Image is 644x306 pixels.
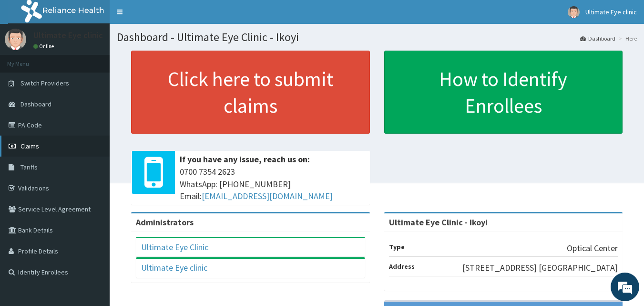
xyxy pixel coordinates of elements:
[20,142,39,150] span: Claims
[580,34,615,42] a: Dashboard
[141,242,208,253] a: Ultimate Eye Clinic
[462,262,618,274] p: [STREET_ADDRESS] [GEOGRAPHIC_DATA]
[567,242,618,254] p: Optical Center
[384,51,623,134] a: How to Identify Enrollees
[33,31,103,40] p: Ultimate Eye clinic
[117,31,637,43] h1: Dashboard - Ultimate Eye Clinic - Ikoyi
[389,262,415,271] b: Address
[131,51,370,134] a: Click here to submit claims
[389,217,488,228] strong: Ultimate Eye Clinic - Ikoyi
[33,43,56,50] a: Online
[20,163,38,171] span: Tariffs
[389,243,405,251] b: Type
[616,34,637,42] li: Here
[141,262,207,273] a: Ultimate Eye clinic
[5,29,26,50] img: User Image
[136,217,194,228] b: Administrators
[180,166,365,202] span: 0700 7354 2623 WhatsApp: [PHONE_NUMBER] Email:
[20,79,69,87] span: Switch Providers
[20,100,51,108] span: Dashboard
[180,154,310,165] b: If you have any issue, reach us on:
[585,8,637,16] span: Ultimate Eye clinic
[568,6,580,18] img: User Image
[202,190,333,201] a: [EMAIL_ADDRESS][DOMAIN_NAME]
